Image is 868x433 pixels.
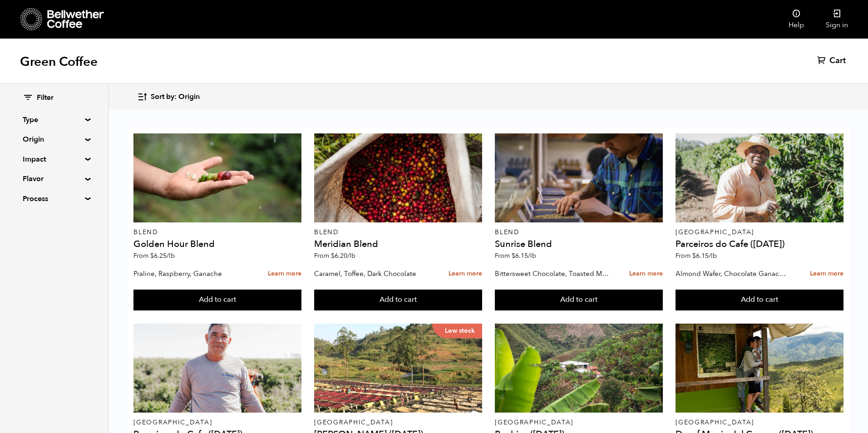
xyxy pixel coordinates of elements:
[20,54,98,70] h1: Green Coffee
[676,240,843,249] h4: Parceiros do Cafe ([DATE])
[810,264,843,284] a: Learn more
[268,264,301,284] a: Learn more
[495,251,536,260] span: From
[314,324,482,413] a: Low stock
[23,114,85,125] summary: Type
[133,290,301,310] button: Add to cart
[314,251,355,260] span: From
[528,251,536,260] span: /lb
[133,251,175,260] span: From
[137,86,200,108] button: Sort by: Origin
[314,229,482,236] p: Blend
[676,290,843,310] button: Add to cart
[432,324,482,338] p: Low stock
[150,251,154,260] span: $
[495,240,662,249] h4: Sunrise Blend
[495,229,662,236] p: Blend
[817,55,848,66] a: Cart
[676,251,717,260] span: From
[449,264,482,284] a: Learn more
[495,419,662,426] p: [GEOGRAPHIC_DATA]
[676,267,789,280] p: Almond Wafer, Chocolate Ganache, Bing Cherry
[676,419,843,426] p: [GEOGRAPHIC_DATA]
[331,251,335,260] span: $
[629,264,663,284] a: Learn more
[709,251,717,260] span: /lb
[133,229,301,236] p: Blend
[512,251,536,260] bdi: 6.15
[314,240,482,249] h4: Meridian Blend
[151,92,200,102] span: Sort by: Origin
[692,251,717,260] bdi: 6.15
[495,267,609,280] p: Bittersweet Chocolate, Toasted Marshmallow, Candied Orange, Praline
[133,240,301,249] h4: Golden Hour Blend
[512,251,515,260] span: $
[37,93,54,103] span: Filter
[495,290,662,310] button: Add to cart
[676,229,843,236] p: [GEOGRAPHIC_DATA]
[23,193,85,204] summary: Process
[347,251,355,260] span: /lb
[314,290,482,310] button: Add to cart
[314,419,482,426] p: [GEOGRAPHIC_DATA]
[23,154,85,165] summary: Impact
[150,251,175,260] bdi: 6.25
[314,267,428,280] p: Caramel, Toffee, Dark Chocolate
[133,419,301,426] p: [GEOGRAPHIC_DATA]
[692,251,696,260] span: $
[23,134,85,145] summary: Origin
[829,55,846,66] span: Cart
[331,251,355,260] bdi: 6.20
[23,173,85,184] summary: Flavor
[167,251,175,260] span: /lb
[133,267,247,280] p: Praline, Raspberry, Ganache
